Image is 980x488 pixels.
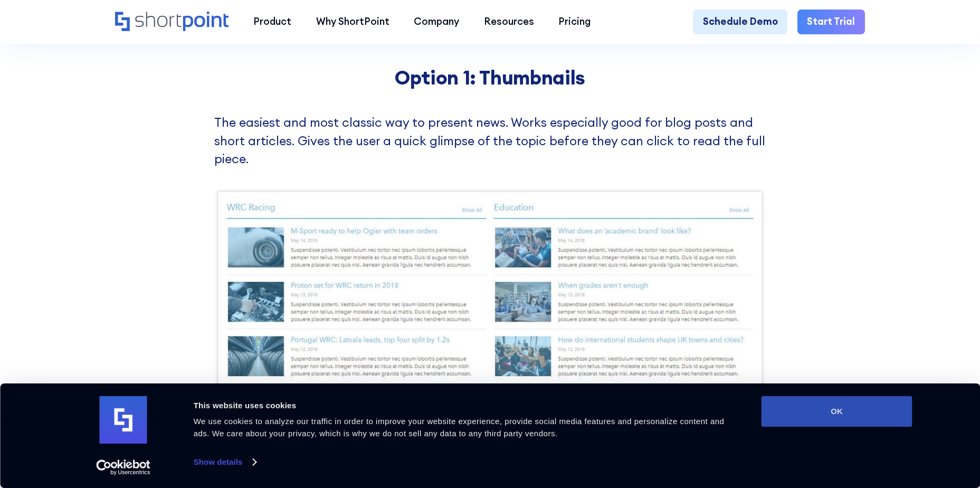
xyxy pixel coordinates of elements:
div: Company [414,14,459,29]
a: Company [402,10,471,34]
span: We use cookies to analyze our traffic in order to improve your website experience, provide social... [194,417,725,438]
p: The easiest and most classic way to present news. Works especially good for blog posts and short ... [214,114,766,168]
a: Pricing [546,10,603,34]
div: Pricing [558,14,591,29]
a: Schedule Demo [693,10,787,34]
h2: Option 1: Thumbnails [214,66,766,89]
button: OK [762,396,912,427]
a: Home [115,12,229,33]
div: Product [253,14,291,29]
a: Start Trial [797,10,865,34]
img: logo [100,396,147,444]
a: Usercentrics Cookiebot - opens in a new window [77,459,169,475]
a: Resources [472,10,546,34]
div: Resources [484,14,534,29]
a: Show details [194,454,256,470]
iframe: Chat Widget [790,365,980,488]
div: This website uses cookies [194,399,738,412]
div: Why ShortPoint [316,14,389,29]
a: Product [241,10,303,34]
a: Why ShortPoint [304,10,402,34]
